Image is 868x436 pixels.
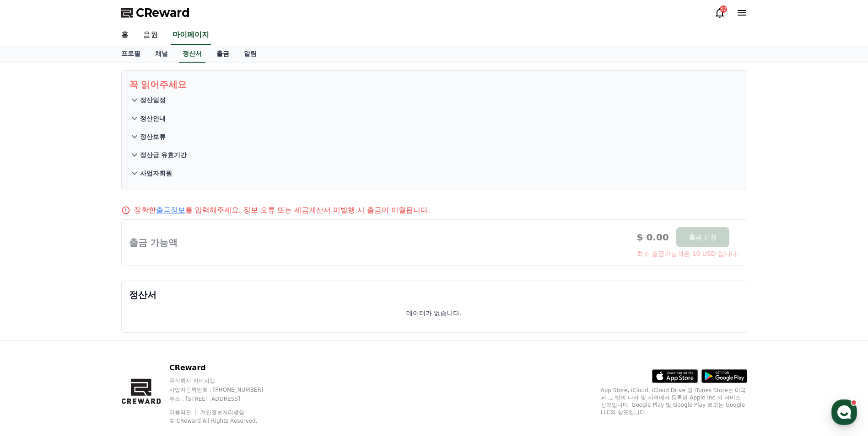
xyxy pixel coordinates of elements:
p: 정산서 [129,288,739,301]
a: 마이페이지 [171,26,211,45]
p: 정산보류 [140,132,166,141]
a: 홈 [114,26,136,45]
button: 정산일정 [129,91,739,109]
p: 정산금 유효기간 [140,150,187,160]
button: 사업자회원 [129,164,739,182]
a: 출금 [209,45,237,63]
p: 꼭 읽어주세요 [129,78,739,91]
p: 정산일정 [140,96,166,105]
a: 32 [714,7,725,18]
a: 출금정보 [156,206,185,214]
p: 사업자회원 [140,169,172,178]
p: 데이터가 없습니다. [406,308,462,318]
p: © CReward All Rights Reserved. [169,417,281,425]
span: CReward [136,5,190,20]
a: 정산서 [179,45,205,63]
span: 대화 [84,304,95,311]
a: 홈 [3,290,60,313]
div: 32 [720,5,727,13]
p: CReward [169,362,281,373]
a: 프로필 [114,45,148,63]
button: 정산금 유효기간 [129,146,739,164]
a: 음원 [136,26,165,45]
button: 정산보류 [129,128,739,146]
button: 정산안내 [129,109,739,128]
a: 알림 [237,45,264,63]
a: 개인정보처리방침 [200,409,244,415]
a: CReward [121,5,190,20]
a: 설정 [118,290,176,313]
a: 이용약관 [169,409,198,415]
span: 홈 [29,303,34,311]
p: 주식회사 와이피랩 [169,377,281,384]
p: 주소 : [STREET_ADDRESS] [169,395,281,403]
a: 채널 [148,45,175,63]
p: 정확한 를 입력해주세요. 정보 오류 또는 세금계산서 미발행 시 출금이 이월됩니다. [134,205,431,216]
p: App Store, iCloud, iCloud Drive 및 iTunes Store는 미국과 그 밖의 나라 및 지역에서 등록된 Apple Inc.의 서비스 상표입니다. Goo... [601,387,747,416]
a: 대화 [60,290,118,313]
p: 정산안내 [140,114,166,123]
span: 설정 [141,303,152,311]
p: 사업자등록번호 : [PHONE_NUMBER] [169,386,281,393]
